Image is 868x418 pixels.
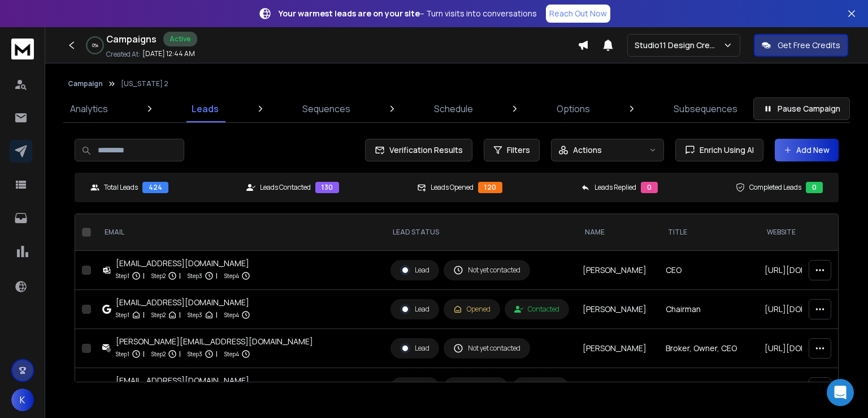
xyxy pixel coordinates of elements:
p: Created At: [106,50,140,59]
div: Contacted [514,305,559,314]
p: Leads Opened [431,183,474,192]
td: [PERSON_NAME] [576,290,659,329]
div: Lead [400,265,429,275]
p: Analytics [70,102,108,116]
p: Step 1 [116,309,129,321]
a: Options [550,95,597,122]
p: Reach Out Now [549,8,607,19]
p: Step 2 [151,309,166,321]
div: 0 [641,182,658,193]
p: [US_STATE] 2 [121,79,168,88]
img: logo [11,39,34,59]
div: [EMAIL_ADDRESS][DOMAIN_NAME] [116,375,250,386]
a: Leads [185,95,225,122]
p: Step 3 [188,309,202,321]
p: Actions [573,144,602,156]
td: Broker, Owner, CEO [659,329,758,368]
p: | [143,270,145,281]
p: Step 4 [224,348,239,360]
div: [EMAIL_ADDRESS][DOMAIN_NAME] [116,258,250,269]
span: Enrich Using AI [695,144,754,156]
p: Step 4 [224,270,239,281]
td: [PERSON_NAME] [576,368,659,407]
td: [PERSON_NAME] [576,329,659,368]
p: Get Free Credits [778,40,840,51]
div: [EMAIL_ADDRESS][DOMAIN_NAME] [116,297,250,308]
p: [DATE] 12:44 AM [142,49,195,58]
a: Reach Out Now [546,5,610,23]
div: Not yet contacted [453,343,520,353]
td: [URL][DOMAIN_NAME] [758,290,857,329]
td: Founder & Managing Director [659,368,758,407]
p: Studio11 Design Creative [635,40,723,51]
button: Pause Campaign [753,97,850,120]
div: 120 [478,182,502,193]
p: Schedule [434,102,473,116]
strong: Your warmest leads are on your site [279,8,420,19]
p: Subsequences [674,102,737,116]
th: NAME [576,214,659,251]
p: Completed Leads [749,183,801,192]
div: Lead [400,343,429,353]
p: Leads [192,102,219,116]
a: Subsequences [667,95,744,122]
p: | [179,270,181,281]
p: | [216,309,218,321]
div: Open Intercom Messenger [827,379,854,406]
p: 0 % [92,42,98,49]
p: Total Leads [104,183,138,192]
a: Schedule [427,95,480,122]
td: [URL][DOMAIN_NAME] [758,329,857,368]
th: Title [659,214,758,251]
a: Sequences [296,95,357,122]
a: Analytics [63,95,115,122]
th: LEAD STATUS [384,214,576,251]
p: Sequences [302,102,350,116]
p: | [143,309,145,321]
p: Step 3 [188,348,202,360]
p: Step 1 [116,348,129,360]
p: | [216,270,218,281]
td: [PERSON_NAME] [576,251,659,290]
p: | [179,348,181,360]
h1: Campaigns [106,32,157,46]
span: Filters [507,144,530,156]
span: Verification Results [385,144,463,156]
th: website [758,214,857,251]
button: Filters [484,139,540,161]
button: Campaign [68,79,103,88]
p: Options [557,102,590,116]
button: K [11,389,34,411]
p: | [143,348,145,360]
p: Leads Contacted [260,183,311,192]
div: [PERSON_NAME][EMAIL_ADDRESS][DOMAIN_NAME] [116,336,313,347]
button: Get Free Credits [754,34,848,57]
p: – Turn visits into conversations [279,8,537,19]
p: Leads Replied [594,183,636,192]
button: Enrich Using AI [675,139,763,161]
p: Step 2 [151,348,166,360]
p: Step 1 [116,270,129,281]
td: [URL][DOMAIN_NAME] [758,368,857,407]
div: Opened [453,305,491,314]
td: Chairman [659,290,758,329]
p: | [216,348,218,360]
p: Step 3 [188,270,202,281]
div: 0 [806,182,823,193]
button: Verification Results [365,139,472,161]
button: Add New [775,139,839,161]
p: Step 4 [224,309,239,321]
div: 424 [142,182,168,193]
p: | [179,309,181,321]
div: Not yet contacted [453,265,520,275]
p: Step 2 [151,270,166,281]
td: [URL][DOMAIN_NAME] [758,251,857,290]
div: Active [163,32,197,46]
div: 130 [315,182,339,193]
div: Lead [400,304,429,314]
th: EMAIL [96,214,384,251]
td: CEO [659,251,758,290]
